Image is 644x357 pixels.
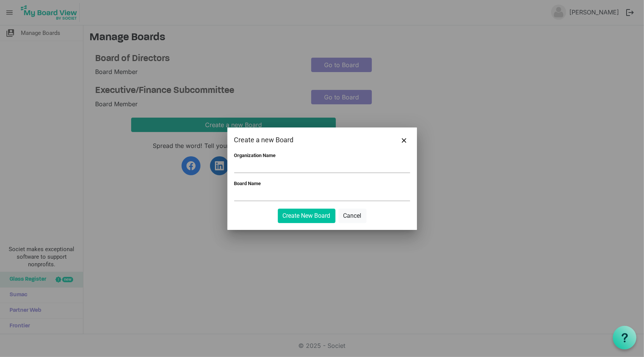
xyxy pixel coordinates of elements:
[399,134,410,146] button: Close
[234,181,261,186] label: Board Name
[278,209,335,223] button: Create New Board
[234,153,276,158] label: Organization Name
[338,209,367,223] button: Cancel
[234,134,375,146] div: Create a new Board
